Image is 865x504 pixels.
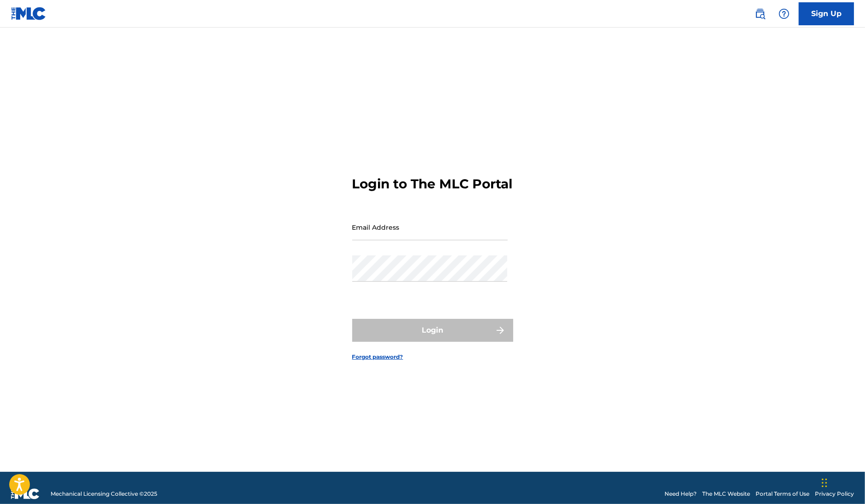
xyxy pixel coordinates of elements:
[819,460,865,504] iframe: Chat Widget
[352,176,513,192] h3: Login to The MLC Portal
[11,7,46,20] img: MLC Logo
[751,5,769,23] a: Public Search
[822,469,827,497] div: Trascina
[775,5,793,23] div: Help
[11,488,40,499] img: logo
[815,490,854,498] a: Privacy Policy
[51,490,157,498] span: Mechanical Licensing Collective © 2025
[665,490,697,498] a: Need Help?
[755,8,766,19] img: search
[756,490,809,498] a: Portal Terms of Use
[352,353,403,361] a: Forgot password?
[702,490,750,498] a: The MLC Website
[799,2,854,25] a: Sign Up
[819,460,865,504] div: Widget chat
[779,8,790,19] img: help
